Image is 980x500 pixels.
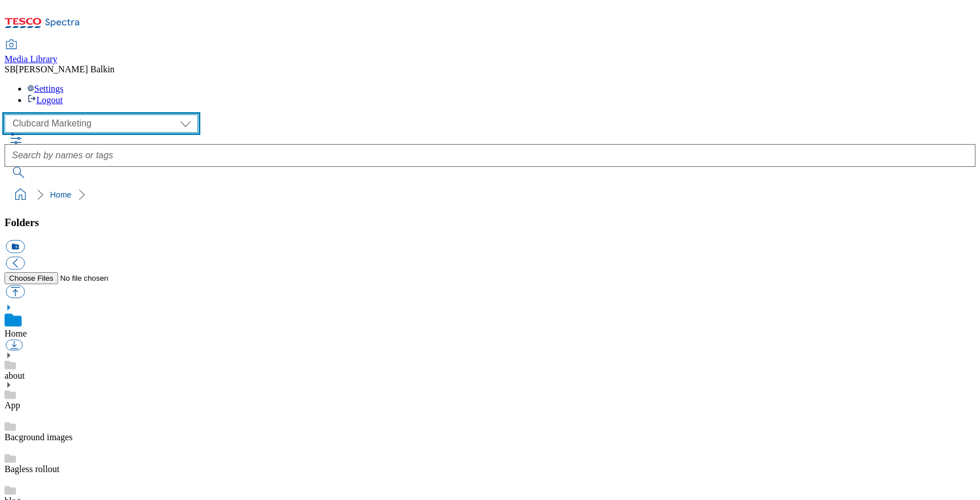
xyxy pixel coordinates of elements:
[5,464,59,474] a: Bagless rollout
[5,40,57,64] a: Media Library
[16,64,115,74] span: [PERSON_NAME] Balkin
[27,95,63,105] a: Logout
[5,400,20,410] a: App
[5,371,25,380] a: about
[5,64,16,74] span: SB
[5,216,975,229] h3: Folders
[11,186,30,204] a: home
[5,329,27,338] a: Home
[5,54,57,64] span: Media Library
[5,184,975,206] nav: breadcrumb
[27,84,64,93] a: Settings
[5,432,73,442] a: Bacground images
[5,144,975,167] input: Search by names or tags
[50,190,71,199] a: Home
